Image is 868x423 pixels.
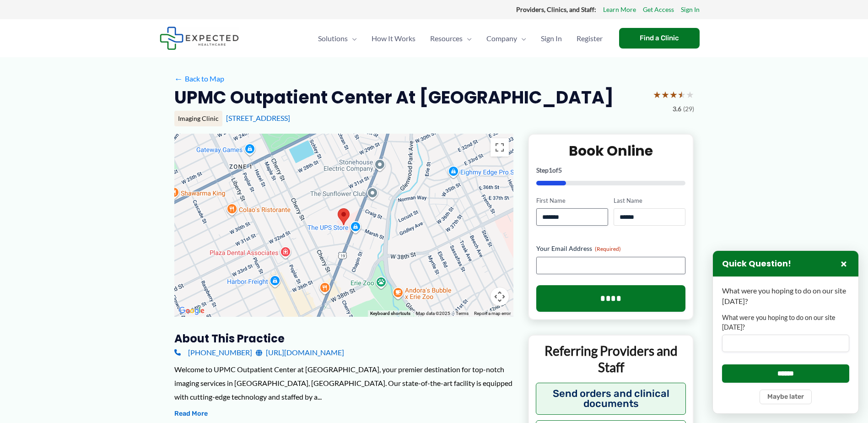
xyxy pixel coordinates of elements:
[516,5,596,13] strong: Providers, Clinics, and Staff:
[348,22,357,54] span: Menu Toggle
[678,86,686,103] span: ★
[536,167,686,174] p: Step of
[364,22,423,54] a: How It Works
[456,311,469,316] a: Terms (opens in new tab)
[174,346,252,359] a: [PHONE_NUMBER]
[577,22,603,54] span: Register
[534,22,569,54] a: Sign In
[536,342,686,376] p: Referring Providers and Staff
[311,22,364,54] a: SolutionsMenu Toggle
[569,22,610,54] a: Register
[174,72,224,86] a: ←Back to Map
[174,86,614,108] h2: UPMC Outpatient Center at [GEOGRAPHIC_DATA]
[722,286,849,306] p: What were you hoping to do on our site [DATE]?
[463,22,472,54] span: Menu Toggle
[318,22,348,54] span: Solutions
[536,142,686,160] h2: Book Online
[491,138,509,157] button: Toggle fullscreen view
[838,258,849,269] button: Close
[256,346,344,359] a: [URL][DOMAIN_NAME]
[603,4,636,16] a: Learn More
[760,390,812,404] button: Maybe later
[416,311,450,316] span: Map data ©2025
[491,287,509,306] button: Map camera controls
[614,196,685,205] label: Last Name
[430,22,463,54] span: Resources
[226,114,290,122] a: [STREET_ADDRESS]
[722,259,791,269] h3: Quick Question!
[486,22,517,54] span: Company
[517,22,526,54] span: Menu Toggle
[536,244,686,253] label: Your Email Address
[681,4,700,16] a: Sign In
[595,245,621,252] span: (Required)
[174,331,513,346] h3: About this practice
[683,103,694,115] span: (29)
[174,408,208,419] button: Read More
[653,86,661,103] span: ★
[370,310,410,317] button: Keyboard shortcuts
[474,311,511,316] a: Report a map error
[673,103,681,115] span: 3.6
[661,86,669,103] span: ★
[423,22,479,54] a: ResourcesMenu Toggle
[558,166,562,174] span: 5
[174,74,183,83] span: ←
[722,313,849,332] label: What were you hoping to do on our site [DATE]?
[160,27,239,50] img: Expected Healthcare Logo - side, dark font, small
[174,363,513,403] div: Welcome to UPMC Outpatient Center at [GEOGRAPHIC_DATA], your premier destination for top-notch im...
[479,22,534,54] a: CompanyMenu Toggle
[541,22,562,54] span: Sign In
[311,22,610,54] nav: Primary Site Navigation
[536,196,608,205] label: First Name
[174,111,222,126] div: Imaging Clinic
[536,383,686,415] button: Send orders and clinical documents
[619,28,700,49] a: Find a Clinic
[372,22,415,54] span: How It Works
[177,305,207,317] img: Google
[686,86,694,103] span: ★
[177,305,207,317] a: Open this area in Google Maps (opens a new window)
[669,86,678,103] span: ★
[643,4,674,16] a: Get Access
[549,166,552,174] span: 1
